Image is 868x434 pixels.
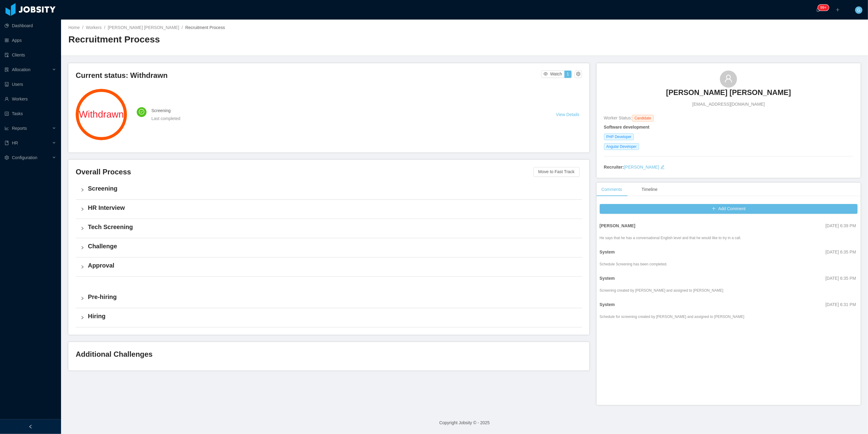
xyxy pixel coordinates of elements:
i: icon: solution [5,67,9,72]
h3: Current status: Withdrawn [76,71,541,80]
div: icon: rightTech Screening [76,219,582,238]
a: icon: appstoreApps [5,34,56,46]
span: Withdrawn [76,110,127,119]
a: [PERSON_NAME] [PERSON_NAME] [108,25,179,30]
strong: System [600,302,615,307]
span: / [104,25,105,30]
i: icon: right [81,265,84,269]
button: icon: plusAdd Comment [600,204,858,214]
div: icon: rightScreening [76,181,582,199]
span: Candidate [632,115,654,122]
h4: Screening [88,184,577,193]
h3: [PERSON_NAME] [PERSON_NAME] [666,88,791,97]
div: Screening created by [PERSON_NAME] and assigned to [PERSON_NAME] [600,288,724,293]
div: icon: rightHR Interview [76,200,582,219]
i: icon: setting [5,155,9,160]
i: icon: user [724,74,733,83]
i: icon: right [81,297,84,300]
i: icon: check-circle [139,109,144,115]
h3: Overall Process [76,167,533,177]
div: Schedule for screening created by [PERSON_NAME] and assigned to [PERSON_NAME] [600,314,744,319]
i: icon: edit [660,165,665,169]
div: Last completed [151,115,541,122]
button: 1 [564,71,572,78]
h4: Pre-hiring [88,293,577,301]
span: Angular Developer [604,143,639,150]
a: Workers [86,25,102,30]
span: Worker Status: [604,115,632,120]
button: icon: setting [575,71,582,78]
h4: Approval [88,261,577,270]
div: Timeline [637,183,662,196]
span: PHP Developer [604,133,634,140]
div: Comments [597,183,627,196]
span: Configuration [12,155,37,160]
a: icon: pie-chartDashboard [5,20,56,32]
div: icon: rightHiring [76,308,582,327]
span: [EMAIL_ADDRESS][DOMAIN_NAME] [693,101,765,108]
h4: Hiring [88,312,577,320]
h4: Challenge [88,242,577,250]
a: View Details [556,112,580,117]
i: icon: bell [816,8,820,12]
i: icon: right [81,246,84,250]
div: icon: rightApproval [76,257,582,276]
i: icon: book [5,141,9,145]
strong: Software development [604,125,649,129]
div: icon: rightChallenge [76,238,582,257]
a: icon: auditClients [5,49,56,61]
span: [DATE] 6:31 PM [826,302,856,307]
button: Move to Fast Track [533,167,580,177]
i: icon: line-chart [5,126,9,130]
i: icon: right [81,227,84,230]
a: [PERSON_NAME] [PERSON_NAME] [666,88,791,101]
h4: HR Interview [88,203,577,212]
i: icon: right [81,316,84,319]
a: icon: userWorkers [5,93,56,105]
span: / [182,25,183,30]
strong: System [600,250,615,254]
strong: [PERSON_NAME] [600,223,635,228]
button: icon: eyeWatch [541,71,565,78]
span: [DATE] 6:39 PM [826,223,856,228]
strong: System [600,276,615,281]
h4: Tech Screening [88,223,577,231]
div: He says that he has a conversational English level and that he would like to try in a call. [600,235,741,241]
strong: Recruiter: [604,165,624,170]
a: Home [68,25,80,30]
a: icon: profileTasks [5,108,56,120]
i: icon: right [81,188,84,192]
footer: Copyright Jobsity © - 2025 [61,412,868,433]
i: icon: plus [836,8,840,12]
span: G [857,6,861,14]
span: HR [12,140,18,145]
span: / [82,25,83,30]
a: icon: robotUsers [5,78,56,90]
sup: 216 [818,5,829,11]
span: [DATE] 6:35 PM [826,250,856,254]
i: icon: right [81,207,84,211]
span: [DATE] 6:35 PM [826,276,856,281]
h2: Recruitment Process [68,33,465,46]
h3: Additional Challenges [76,349,582,359]
div: icon: rightPre-hiring [76,289,582,308]
span: Reports [12,126,27,131]
span: Allocation [12,67,31,72]
div: Schedule Screening has been completed. [600,261,667,267]
span: Recruitment Process [185,25,225,30]
a: [PERSON_NAME] [624,165,659,170]
h4: Screening [151,107,541,114]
